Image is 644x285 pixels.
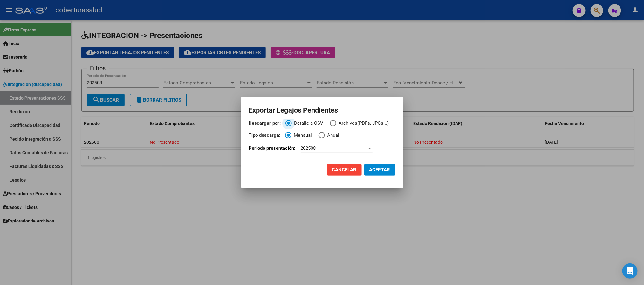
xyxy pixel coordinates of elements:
[332,167,357,173] span: Cancelar
[249,104,395,116] h2: Exportar Legajos Pendientes
[291,132,312,139] span: Mensual
[336,120,389,127] span: Archivos(PDFs, JPGs...)
[249,132,281,138] strong: Tipo descarga:
[249,145,296,151] span: Periodo presentación:
[622,263,638,279] div: Open Intercom Messenger
[327,164,362,176] button: Cancelar
[292,120,324,127] span: Detalle a CSV
[325,132,339,139] span: Anual
[249,120,395,130] mat-radio-group: Descargar por:
[364,164,395,176] button: ACEPTAR
[369,167,390,173] span: ACEPTAR
[301,145,316,151] span: 202508
[249,120,281,126] strong: Descargar por:
[249,132,395,142] mat-radio-group: Tipo de descarga:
